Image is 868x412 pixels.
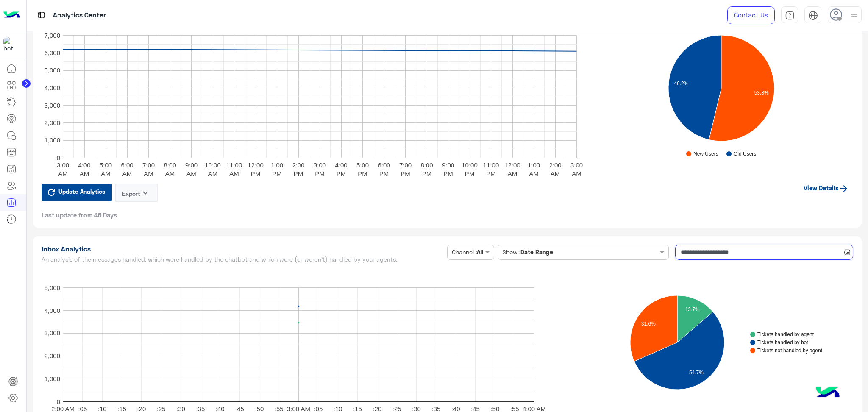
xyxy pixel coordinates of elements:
[79,170,89,177] text: AM
[356,161,368,168] text: 5:00
[689,370,704,376] text: 54.7%
[483,161,499,168] text: 11:00
[215,405,224,412] text: :40
[44,352,60,359] text: 2,000
[734,151,756,157] text: Old Users
[42,14,632,184] svg: A chart.
[333,405,342,412] text: :10
[36,10,47,20] img: tab
[570,161,582,168] text: 3:00
[504,161,520,168] text: 12:00
[165,170,175,177] text: AM
[272,170,282,177] text: PM
[550,170,560,177] text: AM
[486,170,496,177] text: PM
[529,170,539,177] text: AM
[378,161,390,168] text: 6:00
[58,170,68,177] text: AM
[42,211,117,219] span: Last update from 46 Days
[443,170,453,177] text: PM
[44,306,60,314] text: 4,000
[293,170,303,177] text: PM
[549,161,561,168] text: 2:00
[813,378,843,408] img: hulul-logo.png
[785,11,795,20] img: tab
[313,161,325,168] text: 3:00
[226,161,242,168] text: 11:00
[274,405,283,412] text: :55
[757,331,814,337] text: Tickets handled by agent
[572,170,581,177] text: AM
[42,184,112,201] button: Update Analytics
[56,161,69,168] text: 3:00
[270,161,283,168] text: 1:00
[693,151,718,157] text: New Users
[336,170,346,177] text: PM
[44,375,60,382] text: 1,000
[56,154,60,161] text: 0
[379,170,389,177] text: PM
[144,170,153,177] text: AM
[422,170,431,177] text: PM
[392,405,401,412] text: :25
[674,80,689,86] text: 46.2%
[591,14,843,167] svg: A chart.
[757,340,808,345] text: Tickets handled by bot
[641,320,656,326] text: 31.6%
[781,6,798,24] a: tab
[44,136,60,144] text: 1,000
[462,161,478,168] text: 10:00
[507,170,517,177] text: AM
[44,84,60,91] text: 4,000
[3,37,19,52] img: 1403182699927242
[510,405,519,412] text: :55
[373,405,381,412] text: :20
[53,10,106,21] p: Analytics Center
[292,161,304,168] text: 2:00
[527,161,540,168] text: 1:00
[412,405,421,412] text: :30
[490,405,499,412] text: :50
[420,161,433,168] text: 8:00
[465,170,474,177] text: PM
[250,170,260,177] text: PM
[44,119,60,126] text: 2,000
[42,256,444,263] h5: An analysis of the messages handled: which were handled by the chatbot and which were (or weren’t...
[335,161,347,168] text: 4:00
[44,101,60,109] text: 3,000
[353,405,362,412] text: :15
[401,170,410,177] text: PM
[117,405,126,412] text: :15
[164,161,176,168] text: 8:00
[78,405,87,412] text: :05
[522,405,545,412] text: 4:00 AM
[451,405,460,412] text: :40
[137,405,146,412] text: :20
[99,161,111,168] text: 5:00
[44,31,60,39] text: 7,000
[314,405,323,412] text: :05
[122,170,132,177] text: AM
[205,161,221,168] text: 10:00
[115,184,158,202] button: Exportkeyboard_arrow_down
[248,161,264,168] text: 12:00
[685,306,700,312] text: 13.7%
[185,161,197,168] text: 9:00
[44,49,60,56] text: 6,000
[78,161,90,168] text: 4:00
[142,161,154,168] text: 7:00
[196,405,205,412] text: :35
[808,11,818,20] img: tab
[235,405,244,412] text: :45
[56,186,107,197] span: Update Analytics
[97,405,106,412] text: :10
[156,405,165,412] text: :25
[799,180,853,196] a: View Details
[442,161,454,168] text: 9:00
[255,405,264,412] text: :50
[3,6,20,24] img: Logo
[140,188,150,198] i: keyboard_arrow_down
[51,405,74,412] text: 2:00 AM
